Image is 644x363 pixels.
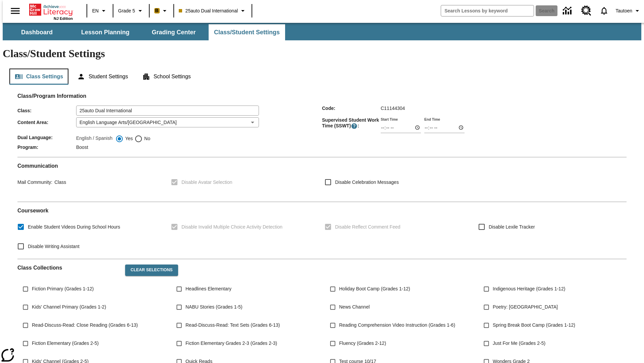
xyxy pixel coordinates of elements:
span: Class/Student Settings [214,29,280,36]
span: Disable Lexile Tracker [489,224,535,231]
span: Boost [76,145,88,150]
a: Notifications [595,2,613,19]
div: SubNavbar [3,23,641,40]
span: Just For Me (Grades 2-5) [493,340,545,347]
span: Disable Reflect Comment Feed [335,224,400,231]
h2: Communication [17,163,627,169]
button: Language: EN, Select a language [89,5,111,17]
span: Class [52,179,66,185]
span: Tautoen [615,7,632,14]
div: Home [29,2,73,21]
span: 25auto Dual International [179,7,238,14]
div: SubNavbar [3,24,286,40]
button: Class Settings [9,69,68,85]
span: Fluency (Grades 2-12) [339,340,386,347]
span: Read-Discuss-Read: Text Sets (Grades 6-13) [185,322,280,329]
button: Boost Class color is peach. Change class color [152,5,171,17]
button: Grading Center [140,24,207,40]
label: English / Spanish [76,135,112,143]
span: Fiction Elementary Grades 2-3 (Grades 2-3) [185,340,277,347]
span: NJ Edition [54,16,73,21]
span: Mail Community : [17,179,52,185]
span: Dashboard [21,29,53,36]
span: Code : [322,106,381,111]
button: Student Settings [72,69,133,85]
span: News Channel [339,304,370,311]
button: Lesson Planning [72,24,139,40]
span: Read-Discuss-Read: Close Reading (Grades 6-13) [32,322,138,329]
span: C11144304 [381,106,405,111]
label: End Time [424,117,440,122]
button: Class: 25auto Dual International, Select your class [176,5,250,17]
span: Headlines Elementary [185,285,231,292]
label: Start Time [381,117,398,122]
span: Grading Center [152,29,196,36]
span: No [143,135,150,142]
div: English Language Arts/[GEOGRAPHIC_DATA] [76,117,259,127]
a: Data Center [559,2,577,20]
span: Yes [123,135,133,142]
span: EN [92,7,99,14]
span: Disable Celebration Messages [335,179,399,186]
span: Class : [17,108,76,113]
button: Profile/Settings [613,5,644,17]
span: NABU Stories (Grades 1-5) [185,304,243,311]
span: Supervised Student Work Time (SSWT) : [322,117,381,129]
span: Fiction Elementary (Grades 2-5) [32,340,99,347]
div: Coursework [17,207,627,253]
button: Supervised Student Work Time is the timeframe when students can take LevelSet and when lessons ar... [351,123,358,129]
span: Dual Language : [17,135,76,140]
h2: Course work [17,207,627,214]
span: Content Area : [17,120,76,125]
div: Class/Program Information [17,99,627,152]
span: Indigenous Heritage (Grades 1-12) [493,285,565,292]
span: Disable Writing Assistant [28,243,79,250]
span: Lesson Planning [81,29,129,36]
span: Enable Student Videos During School Hours [28,224,120,231]
input: search field [441,5,534,16]
button: Dashboard [3,24,70,40]
span: Disable Invalid Multiple Choice Activity Detection [181,224,282,231]
button: School Settings [137,69,196,85]
span: Holiday Boot Camp (Grades 1-12) [339,285,410,292]
span: Kids' Channel Primary (Grades 1-2) [32,304,106,311]
button: Clear Selections [125,265,178,276]
button: Class/Student Settings [209,24,285,40]
span: Spring Break Boot Camp (Grades 1-12) [493,322,575,329]
button: Open side menu [5,1,25,21]
span: Disable Avatar Selection [181,179,232,186]
div: Communication [17,163,627,196]
a: Home [29,3,73,16]
input: Class [76,106,259,116]
div: Class/Student Settings [9,69,635,85]
h2: Class Collections [17,265,120,271]
span: Fiction Primary (Grades 1-12) [32,285,94,292]
a: Resource Center, Will open in new tab [577,2,595,20]
h2: Class/Program Information [17,93,627,99]
h1: Class/Student Settings [3,47,641,60]
span: Poetry: [GEOGRAPHIC_DATA] [493,304,558,311]
button: Grade: Grade 5, Select a grade [115,5,147,17]
span: B [155,6,159,15]
span: Reading Comprehension Video Instruction (Grades 1-6) [339,322,455,329]
span: Program : [17,145,76,150]
span: Grade 5 [118,7,135,14]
